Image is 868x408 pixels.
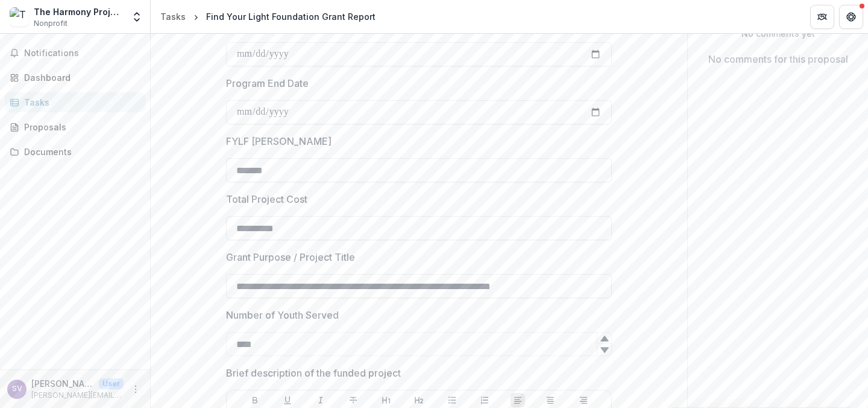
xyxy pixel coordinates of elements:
[156,8,380,25] nav: breadcrumb
[24,96,136,109] div: Tasks
[379,393,394,407] button: Heading 1
[226,308,339,322] p: Number of Youth Served
[34,5,124,18] div: The Harmony Project
[226,76,309,91] p: Program End Date
[12,385,22,393] div: Sam Vasquez
[24,48,140,59] span: Notifications
[839,5,863,29] button: Get Help
[10,7,29,27] img: The Harmony Project
[160,10,186,23] div: Tasks
[5,142,145,162] a: Documents
[5,117,145,137] a: Proposals
[543,393,558,407] button: Align Center
[34,18,68,29] span: Nonprofit
[24,145,136,158] div: Documents
[206,10,376,23] div: Find Your Light Foundation Grant Report
[226,134,332,148] p: FYLF [PERSON_NAME]
[280,393,295,407] button: Underline
[5,68,145,88] a: Dashboard
[708,52,848,66] p: No comments for this proposal
[226,192,307,206] p: Total Project Cost
[31,390,124,401] p: [PERSON_NAME][EMAIL_ADDRESS][DOMAIN_NAME]
[248,393,262,407] button: Bold
[24,71,136,84] div: Dashboard
[412,393,426,407] button: Heading 2
[99,378,124,389] p: User
[5,43,145,63] button: Notifications
[346,393,360,407] button: Strike
[31,377,94,390] p: [PERSON_NAME]
[226,366,401,380] p: Brief description of the funded project
[810,5,834,29] button: Partners
[477,393,492,407] button: Ordered List
[313,393,328,407] button: Italicize
[511,393,525,407] button: Align Left
[5,92,145,112] a: Tasks
[156,8,190,25] a: Tasks
[576,393,591,407] button: Align Right
[128,382,143,397] button: More
[24,121,136,133] div: Proposals
[128,5,145,29] button: Open entity switcher
[226,250,355,264] p: Grant Purpose / Project Title
[445,393,459,407] button: Bullet List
